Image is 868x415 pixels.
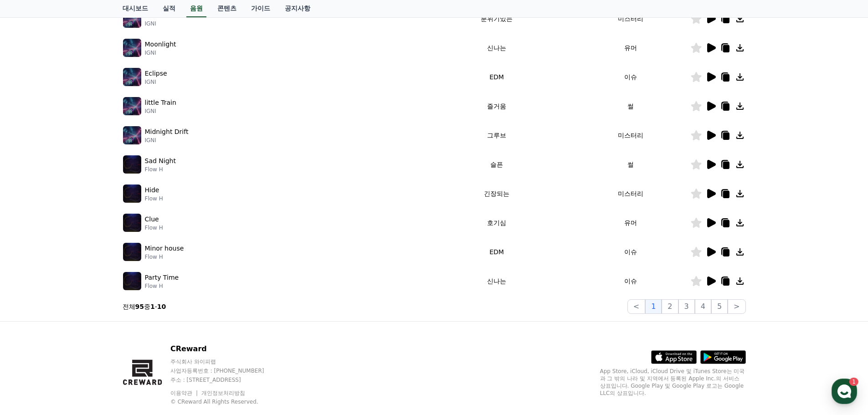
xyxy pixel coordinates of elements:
a: 1대화 [60,289,118,312]
p: 사업자등록번호 : [PHONE_NUMBER] [170,367,282,374]
strong: 1 [150,303,155,310]
td: 유머 [571,208,690,237]
button: > [728,299,745,314]
p: Eclipse [145,69,167,78]
td: 그루브 [422,121,570,150]
td: 썰 [571,92,690,121]
p: Flow H [145,166,176,173]
td: 이슈 [571,62,690,92]
a: 홈 [3,289,60,312]
img: music [123,10,141,28]
a: 이용약관 [170,390,199,396]
p: IGNI [145,137,189,144]
p: Midnight Drift [145,127,189,137]
td: 슬픈 [422,150,570,179]
button: 3 [678,299,695,314]
p: 주소 : [STREET_ADDRESS] [170,376,282,384]
p: Sad Night [145,156,176,166]
button: 5 [711,299,728,314]
td: 호기심 [422,208,570,237]
p: Clue [145,215,159,224]
td: 즐거움 [422,92,570,121]
img: music [123,155,141,174]
td: EDM [422,237,570,266]
p: 주식회사 와이피랩 [170,358,282,365]
img: music [123,243,141,261]
p: little Train [145,98,176,108]
p: App Store, iCloud, iCloud Drive 및 iTunes Store는 미국과 그 밖의 나라 및 지역에서 등록된 Apple Inc.의 서비스 상표입니다. Goo... [600,368,746,397]
p: Flow H [145,282,179,290]
p: 전체 중 - [123,302,166,311]
td: 미스터리 [571,4,690,33]
p: Party Time [145,273,179,282]
span: 홈 [29,302,34,310]
td: 긴장되는 [422,179,570,208]
button: 4 [695,299,711,314]
img: music [123,39,141,57]
p: Flow H [145,253,184,261]
a: 개인정보처리방침 [201,390,245,396]
p: Moonlight [145,40,176,49]
strong: 95 [135,303,144,310]
td: 분위기있는 [422,4,570,33]
td: 썰 [571,150,690,179]
p: IGNI [145,78,167,86]
td: 신나는 [422,33,570,62]
td: EDM [422,62,570,92]
p: IGNI [145,20,176,27]
button: < [627,299,645,314]
button: 2 [662,299,678,314]
img: music [123,97,141,115]
span: 1 [92,288,96,296]
span: 설정 [141,302,152,310]
td: 유머 [571,33,690,62]
a: 설정 [118,289,175,312]
span: 대화 [83,303,94,310]
td: 신나는 [422,266,570,296]
p: CReward [170,343,282,354]
td: 이슈 [571,266,690,296]
p: IGNI [145,49,176,56]
p: Flow H [145,224,163,231]
img: music [123,126,141,144]
button: 1 [645,299,662,314]
td: 미스터리 [571,179,690,208]
p: IGNI [145,108,176,115]
p: © CReward All Rights Reserved. [170,398,282,405]
strong: 10 [157,303,166,310]
img: music [123,184,141,203]
p: Flow H [145,195,163,202]
p: Minor house [145,244,184,253]
p: Hide [145,185,159,195]
img: music [123,214,141,232]
td: 이슈 [571,237,690,266]
img: music [123,272,141,290]
img: music [123,68,141,86]
td: 미스터리 [571,121,690,150]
